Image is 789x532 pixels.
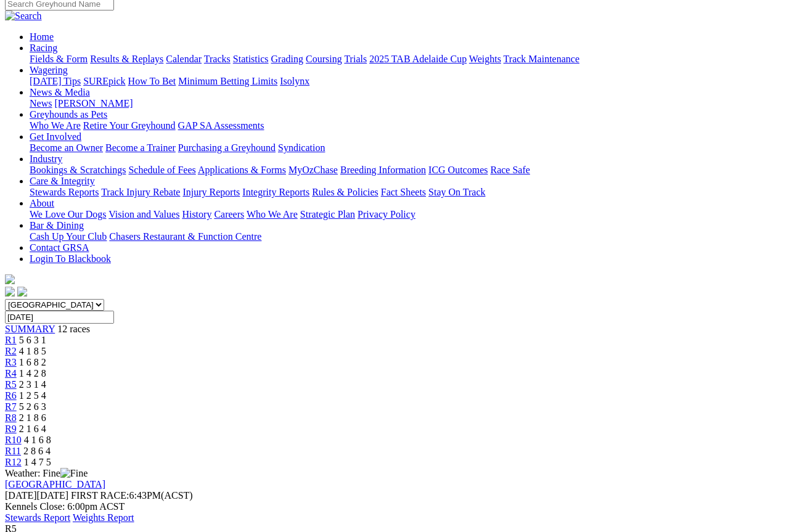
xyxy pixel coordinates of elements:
a: Statistics [233,54,269,64]
span: 1 6 8 2 [19,357,46,367]
a: Stewards Reports [30,187,99,197]
a: Greyhounds as Pets [30,109,107,120]
a: R4 [5,368,17,379]
img: Search [5,10,42,22]
a: Race Safe [490,165,529,175]
a: R1 [5,335,17,345]
a: Stay On Track [428,187,485,197]
a: Applications & Forms [198,165,286,175]
a: Contact GRSA [30,242,89,253]
a: Calendar [166,54,202,64]
a: Wagering [30,65,68,75]
a: Become an Owner [30,142,103,153]
a: Syndication [278,142,325,153]
span: 1 2 5 4 [19,390,46,401]
a: ICG Outcomes [428,165,488,175]
div: News & Media [30,98,784,109]
a: Retire Your Greyhound [83,120,176,131]
a: Who We Are [247,209,298,219]
a: Fields & Form [30,54,88,64]
a: Injury Reports [182,187,240,197]
div: Get Involved [30,142,784,153]
a: Become a Trainer [105,142,176,153]
a: Track Maintenance [504,54,579,64]
a: R8 [5,412,17,423]
span: 2 1 8 6 [19,412,46,423]
a: News [30,98,52,108]
a: SUMMARY [5,324,55,334]
span: 4 1 6 8 [24,435,51,445]
a: Home [30,31,54,42]
a: Purchasing a Greyhound [178,142,276,153]
a: Coursing [306,54,342,64]
a: Vision and Values [108,209,179,219]
a: MyOzChase [288,165,338,175]
a: R7 [5,401,17,412]
div: Wagering [30,76,784,87]
span: [DATE] [5,490,68,501]
a: Cash Up Your Club [30,231,107,242]
a: Weights Report [73,512,134,523]
a: R9 [5,424,17,434]
a: R6 [5,390,17,401]
a: Weights [469,54,501,64]
a: Chasers Restaurant & Function Centre [109,231,261,242]
a: Who We Are [30,120,81,131]
a: [GEOGRAPHIC_DATA] [5,479,105,489]
span: Weather: Fine [5,468,88,478]
a: Stewards Report [5,512,70,523]
a: Login To Blackbook [30,253,111,264]
a: [DATE] Tips [30,76,81,86]
span: 2 3 1 4 [19,379,46,390]
span: 2 1 6 4 [19,424,46,434]
div: Kennels Close: 6:00pm ACST [5,501,784,512]
span: 6:43PM(ACST) [71,490,193,501]
a: Racing [30,43,57,53]
a: R5 [5,379,17,390]
input: Select date [5,311,114,324]
div: Care & Integrity [30,187,784,198]
a: Breeding Information [340,165,426,175]
a: Integrity Reports [242,187,309,197]
a: Strategic Plan [300,209,355,219]
a: About [30,198,54,208]
a: R3 [5,357,17,367]
a: Isolynx [280,76,309,86]
a: [PERSON_NAME] [54,98,133,108]
a: R11 [5,446,21,456]
a: Careers [214,209,244,219]
img: facebook.svg [5,287,15,297]
span: 1 4 2 8 [19,368,46,379]
span: 2 8 6 4 [23,446,51,456]
span: 4 1 8 5 [19,346,46,356]
span: 1 4 7 5 [24,457,51,467]
a: Care & Integrity [30,176,95,186]
a: History [182,209,211,219]
a: Bookings & Scratchings [30,165,126,175]
a: Track Injury Rebate [101,187,180,197]
a: Bar & Dining [30,220,84,231]
div: Racing [30,54,784,65]
div: About [30,209,784,220]
a: Get Involved [30,131,81,142]
a: GAP SA Assessments [178,120,264,131]
a: SUREpick [83,76,125,86]
a: How To Bet [128,76,176,86]
span: 12 races [57,324,90,334]
a: Grading [271,54,303,64]
a: R2 [5,346,17,356]
span: R12 [5,457,22,467]
a: Fact Sheets [381,187,426,197]
div: Bar & Dining [30,231,784,242]
a: R10 [5,435,22,445]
